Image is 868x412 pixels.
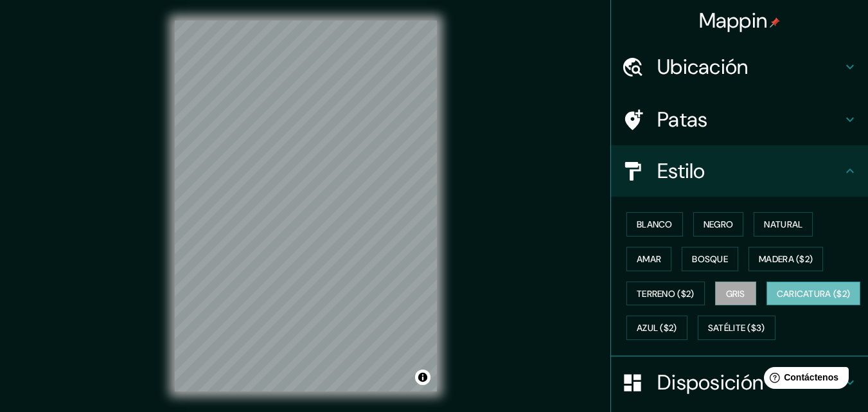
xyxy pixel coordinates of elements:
iframe: Lanzador de widgets de ayuda [754,362,854,398]
button: Madera ($2) [748,247,823,271]
font: Terreno ($2) [637,288,695,300]
font: Ubicación [657,53,748,80]
font: Estilo [657,157,705,184]
button: Azul ($2) [626,316,687,340]
button: Bosque [682,247,738,271]
button: Amar [626,247,671,271]
font: Mappin [699,7,768,34]
button: Terreno ($2) [626,282,705,306]
div: Ubicación [611,41,868,93]
font: Amar [637,253,661,265]
font: Caricatura ($2) [777,288,851,300]
img: pin-icon.png [770,17,780,28]
button: Blanco [626,212,683,237]
font: Natural [764,219,802,230]
button: Caricatura ($2) [766,282,861,306]
font: Satélite ($3) [708,323,765,334]
button: Activar o desactivar atribución [415,370,430,385]
font: Azul ($2) [637,323,677,334]
button: Negro [693,212,744,237]
font: Patas [657,106,708,133]
font: Madera ($2) [759,253,813,265]
font: Gris [726,288,745,300]
font: Blanco [637,219,673,230]
button: Satélite ($3) [698,316,775,340]
font: Negro [704,219,734,230]
button: Gris [715,282,756,306]
font: Disposición [657,369,763,396]
div: Estilo [611,145,868,197]
font: Bosque [692,253,728,265]
div: Patas [611,94,868,145]
div: Disposición [611,357,868,408]
button: Natural [754,212,813,237]
canvas: Mapa [175,21,437,391]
